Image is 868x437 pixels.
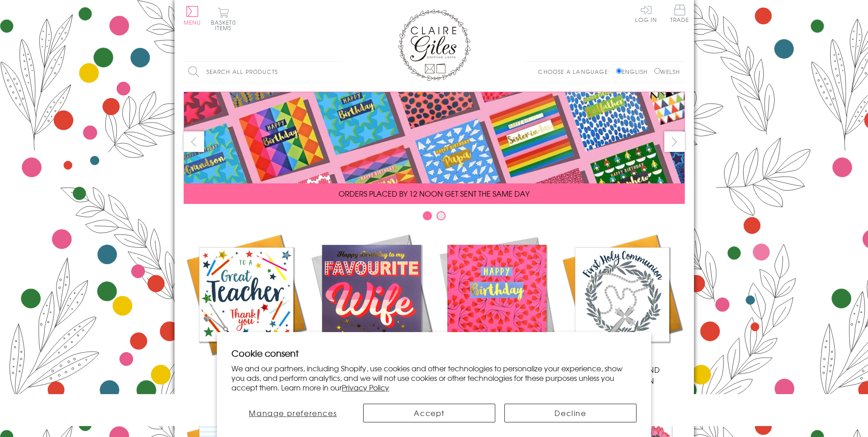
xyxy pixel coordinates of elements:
[211,7,236,31] button: Basket0 items
[231,347,637,359] h2: Cookie consent
[184,18,201,26] span: Menu
[635,5,657,22] a: Log In
[560,232,685,386] a: Communion and Confirmation
[654,68,660,74] input: Welsh
[184,211,685,225] div: Carousel Pagination
[670,5,689,24] a: Trade
[334,62,343,82] input: Search
[184,62,343,82] input: Search all products
[184,6,201,25] button: Menu
[538,68,614,76] p: Choose a language:
[231,364,637,392] p: We and our partners, including Shopify, use cookies and other technologies to personalize your ex...
[342,382,389,393] a: Privacy Policy
[231,404,354,422] button: Manage preferences
[398,9,471,81] img: Claire Giles Greetings Cards
[309,232,434,375] a: New Releases
[184,131,204,152] button: prev
[616,68,652,76] label: English
[249,407,337,418] span: Manage preferences
[339,188,529,199] span: ORDERS PLACED BY 12 NOON GET SENT THE SAME DAY
[616,68,622,74] input: English
[654,68,680,76] label: Welsh
[504,404,637,422] button: Decline
[215,18,236,32] span: 0 items
[184,232,309,375] a: Academic
[363,404,495,422] button: Accept
[437,211,446,220] button: Carousel Page 2
[434,232,560,375] a: Birthdays
[423,211,432,220] button: Carousel Page 1 (Current Slide)
[664,131,685,152] button: next
[670,5,689,22] span: Trade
